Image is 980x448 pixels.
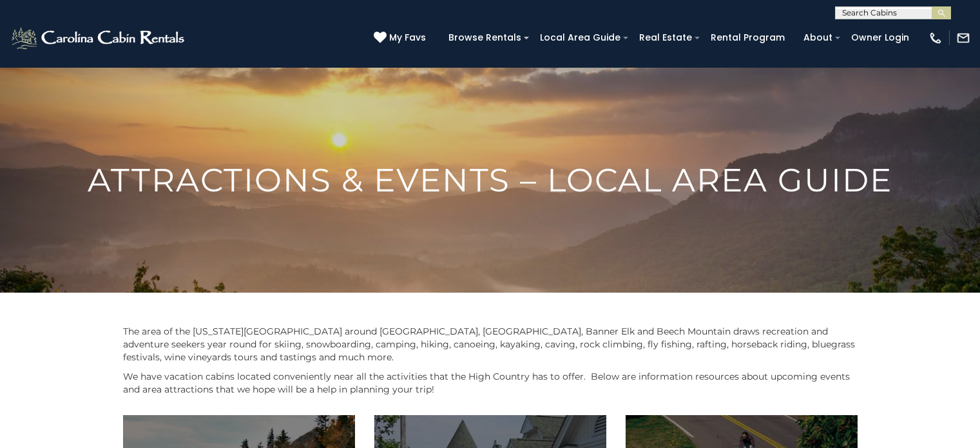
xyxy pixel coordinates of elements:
[123,325,858,364] p: The area of the [US_STATE][GEOGRAPHIC_DATA] around [GEOGRAPHIC_DATA], [GEOGRAPHIC_DATA], Banner E...
[845,28,916,48] a: Owner Login
[704,28,791,48] a: Rental Program
[10,25,188,51] img: White-1-2.png
[123,370,858,396] p: We have vacation cabins located conveniently near all the activities that the High Country has to...
[442,28,528,48] a: Browse Rentals
[797,28,839,48] a: About
[389,31,426,44] span: My Favs
[633,28,698,48] a: Real Estate
[956,31,970,45] img: mail-regular-white.png
[533,28,627,48] a: Local Area Guide
[374,31,429,45] a: My Favs
[928,31,943,45] img: phone-regular-white.png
